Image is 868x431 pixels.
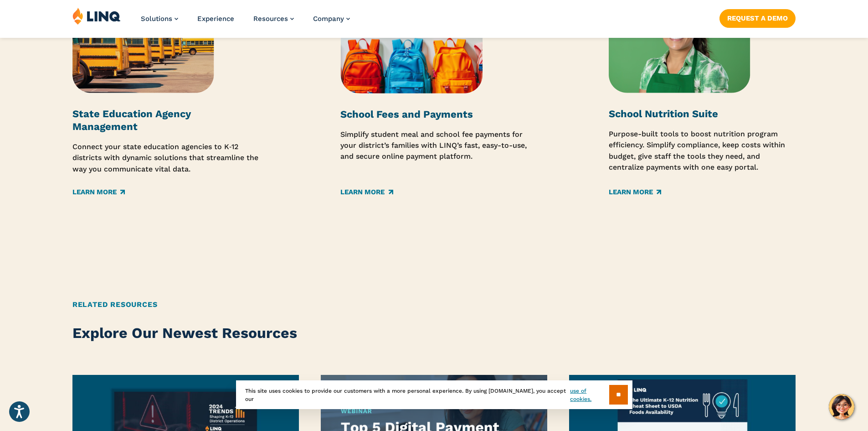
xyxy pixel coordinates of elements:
[313,15,344,23] span: Company
[609,187,661,197] a: Learn More
[141,15,178,23] a: Solutions
[253,15,288,23] span: Resources
[829,394,854,420] button: Hello, have a question? Let’s chat.
[141,15,172,23] span: Solutions
[313,15,350,23] a: Company
[236,380,632,409] div: This site uses cookies to provide our customers with a more personal experience. By using [DOMAIN...
[72,141,259,175] p: Connect your state education agencies to K‑12 districts with dynamic solutions that streamline th...
[141,7,350,37] nav: Primary Navigation
[72,108,191,132] strong: State Education Agency Management
[719,7,796,27] nav: Button Navigation
[253,15,294,23] a: Resources
[72,299,796,310] h2: Related Resources
[570,387,609,403] a: use of cookies.
[72,187,125,197] a: Learn More
[340,109,473,120] strong: School Fees and Payments
[72,324,297,342] strong: Explore Our Newest Resources
[719,9,796,27] a: Request a Demo
[197,15,234,23] a: Experience
[340,187,393,197] a: Learn More
[340,129,527,175] p: Simplify student meal and school fee payments for your district’s families with LINQ’s fast, easy...
[609,129,796,175] p: Purpose-built tools to boost nutrition program efficiency. Simplify compliance, keep costs within...
[72,7,121,25] img: LINQ | K‑12 Software
[609,108,718,119] strong: School Nutrition Suite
